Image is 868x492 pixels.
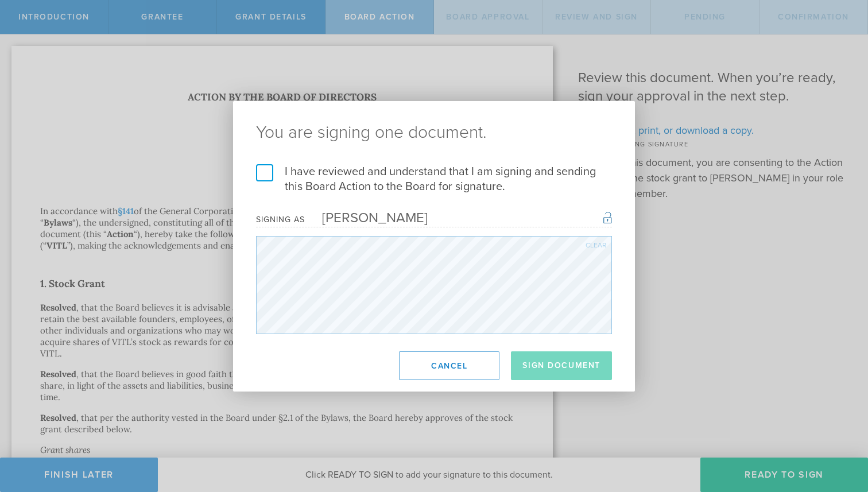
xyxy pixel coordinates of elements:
[811,402,868,458] iframe: Chat Widget
[256,124,612,141] ng-pluralize: You are signing one document.
[305,210,428,226] div: [PERSON_NAME]
[399,351,499,380] button: Cancel
[256,164,612,194] label: I have reviewed and understand that I am signing and sending this Board Action to the Board for s...
[256,215,305,224] div: Signing as
[511,351,612,380] button: Sign Document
